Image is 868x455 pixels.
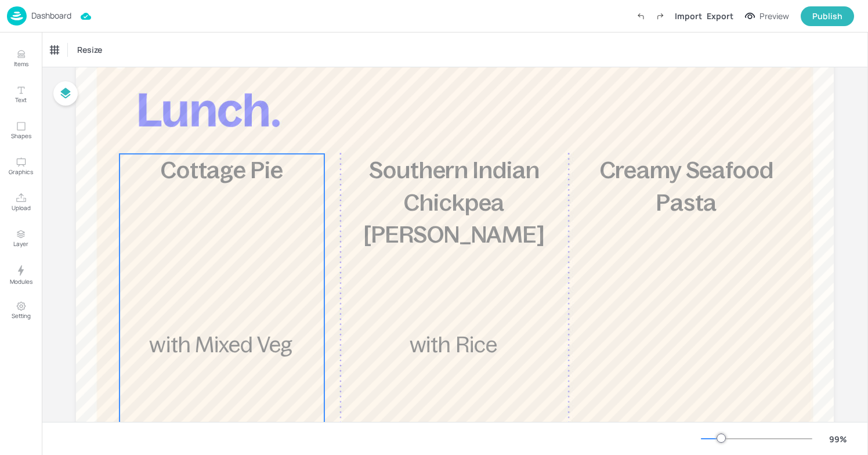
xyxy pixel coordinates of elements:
span: Resize [75,44,104,56]
span: Creamy Seafood Pasta [600,157,773,215]
span: Southern Indian Chickpea [PERSON_NAME] [364,157,545,247]
div: Preview [759,10,789,23]
span: Cottage Pie [161,157,283,183]
label: Undo (Ctrl + Z) [631,6,650,26]
span: with Mixed Veg [149,333,292,357]
p: Dashboard [31,12,71,20]
button: Publish [801,6,854,26]
button: Preview [738,8,796,25]
div: Publish [812,10,842,23]
img: logo-86c26b7e.jpg [7,6,27,26]
div: Import [675,10,702,22]
div: Export [707,10,733,22]
div: 99 % [824,433,852,445]
span: with Rice [410,333,497,357]
label: Redo (Ctrl + Y) [650,6,670,26]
